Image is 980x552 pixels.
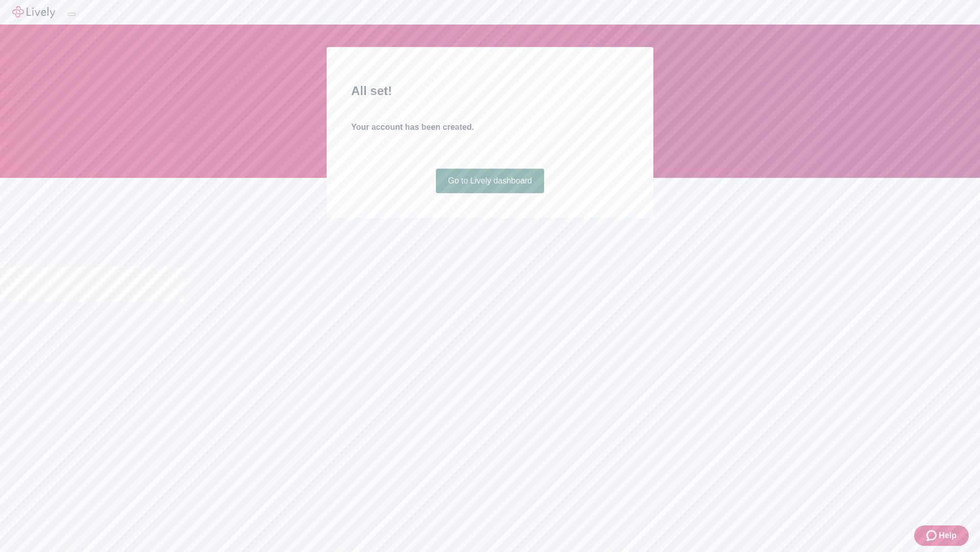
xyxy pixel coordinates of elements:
[351,121,629,133] h4: Your account has been created.
[926,530,939,542] svg: Zendesk support icon
[914,525,969,546] button: Zendesk support iconHelp
[12,6,55,18] img: Lively
[351,82,629,100] h2: All set!
[67,13,76,16] button: Log out
[939,530,957,542] span: Help
[436,169,545,193] a: Go to Lively dashboard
